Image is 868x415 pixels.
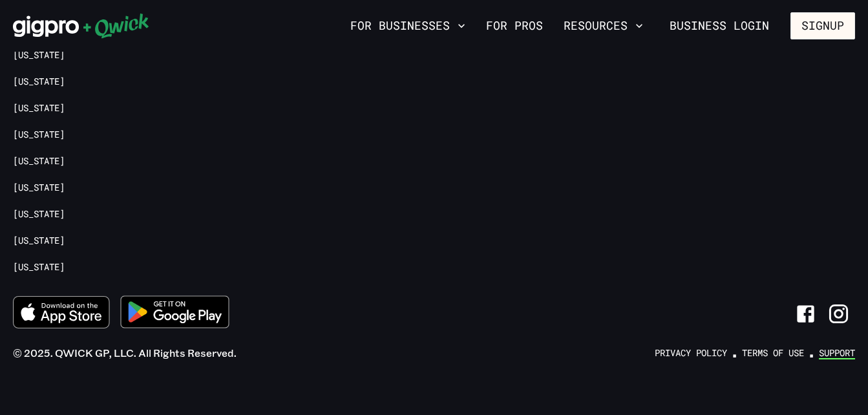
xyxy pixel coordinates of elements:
[558,15,648,37] button: Resources
[13,129,65,141] a: [US_STATE]
[13,296,110,332] a: Download on the App Store
[112,288,238,336] img: Get it on Google Play
[659,12,780,39] a: Business Login
[13,155,65,167] a: [US_STATE]
[13,76,65,88] a: [US_STATE]
[742,347,804,359] a: Terms of Use
[13,182,65,194] a: [US_STATE]
[819,347,855,359] a: Support
[13,235,65,247] a: [US_STATE]
[13,102,65,114] a: [US_STATE]
[790,12,855,39] button: Signup
[13,261,65,273] a: [US_STATE]
[13,49,65,61] a: [US_STATE]
[13,346,237,359] span: © 2025. QWICK GP, LLC. All Rights Reserved.
[822,297,855,330] a: Link to Instagram
[732,339,737,367] span: ·
[345,15,471,37] button: For Businesses
[13,208,65,220] a: [US_STATE]
[809,339,814,367] span: ·
[655,347,727,359] a: Privacy Policy
[481,15,548,37] a: For Pros
[789,297,822,330] a: Link to Facebook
